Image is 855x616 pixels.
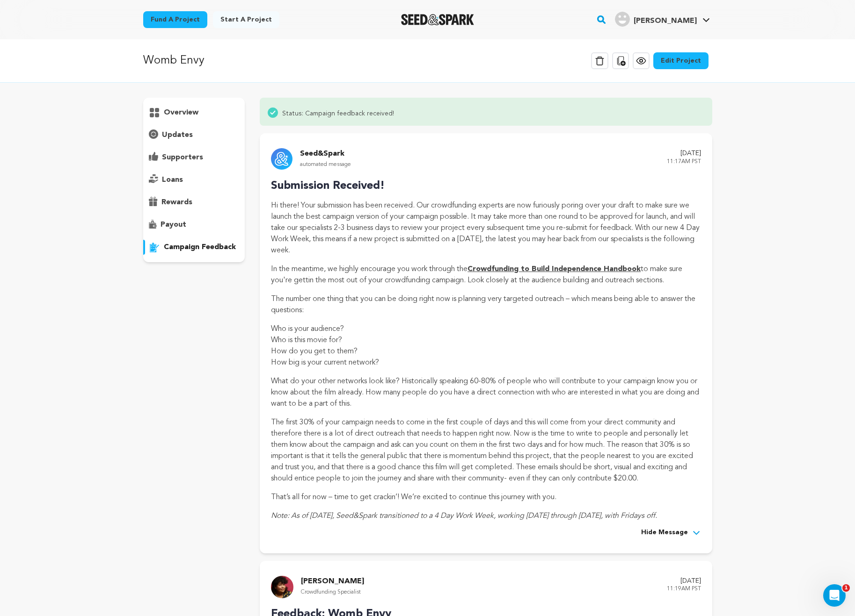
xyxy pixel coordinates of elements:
[161,219,186,230] p: payout
[271,576,293,598] img: 9732bf93d350c959.jpg
[615,12,630,27] img: user.png
[823,584,846,607] iframe: Intercom live chat
[634,17,697,25] span: [PERSON_NAME]
[667,157,701,167] p: 11:17AM PST
[162,174,183,186] p: loans
[143,105,245,120] button: overview
[143,195,245,210] button: rewards
[641,527,688,538] span: Hide Message
[143,150,245,165] button: supporters
[271,294,701,316] p: The number one thing that you can be doing right now is planning very targeted outreach – which m...
[143,128,245,143] button: updates
[143,172,245,187] button: loans
[271,323,701,335] li: Who is your audience?
[164,242,236,253] p: campaign feedback
[300,159,351,170] p: automated message
[667,584,701,595] p: 11:19AM PST
[143,240,245,255] button: campaign feedback
[613,10,712,27] a: Nguyen T.'s Profile
[271,376,701,409] p: What do your other networks look like? Historically speaking 60-80% of people who will contribute...
[271,264,701,286] p: In the meantime, we highly encourage you work through the to make sure you're gettin the most out...
[842,584,850,592] span: 1
[143,11,207,28] a: Fund a project
[271,335,701,346] li: Who is this movie for?
[667,148,701,159] p: [DATE]
[271,512,657,520] i: Note: As of [DATE], Seed&Spark transitioned to a 4 Day Work Week, working [DATE] through [DATE], ...
[271,357,701,368] li: How big is your current network?
[161,197,192,208] p: rewards
[301,576,364,587] p: [PERSON_NAME]
[143,52,205,69] p: Womb Envy
[468,265,641,273] a: Crowdfunding to Build Independence Handbook
[164,107,198,118] p: overview
[271,346,701,357] li: How do you get to them?
[401,14,475,25] a: Seed&Spark Homepage
[213,11,279,28] a: Start a project
[667,576,701,587] p: [DATE]
[271,200,701,256] p: Hi there! Your submission has been received. Our crowdfunding experts are now furiously poring ov...
[401,14,475,25] img: Seed&Spark Logo Dark Mode
[641,527,701,538] button: Hide Message
[301,587,364,598] p: Crowdfunding Specialist
[282,107,394,118] span: Status: Campaign feedback received!
[271,417,701,484] p: The first 30% of your campaign needs to come in the first couple of days and this will come from ...
[300,148,351,159] p: Seed&Spark
[613,10,712,29] span: Nguyen T.'s Profile
[162,152,203,163] p: supporters
[143,217,245,232] button: payout
[271,492,701,503] p: That’s all for now – time to get crackin’! We’re excited to continue this journey with you.
[162,129,193,141] p: updates
[653,52,709,69] a: Edit Project
[615,12,697,27] div: Nguyen T.'s Profile
[271,178,701,194] p: Submission Received!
